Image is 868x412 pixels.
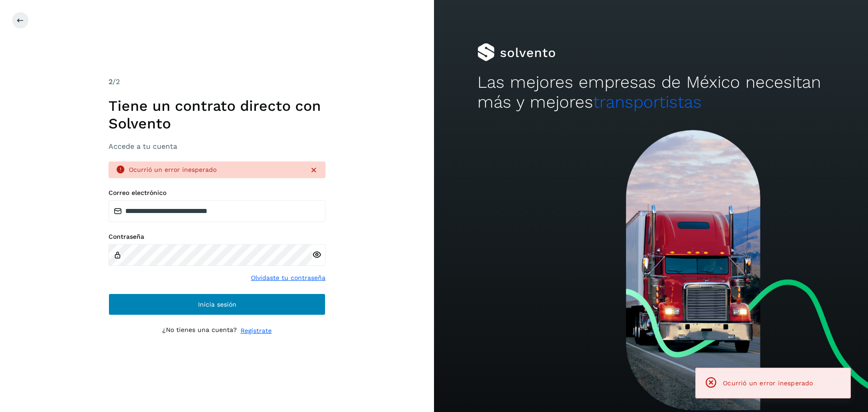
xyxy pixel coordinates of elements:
[241,326,272,336] a: Regístrate
[108,97,325,132] h1: Tiene un contrato directo con Solvento
[108,189,325,197] label: Correo electrónico
[108,76,325,87] div: /2
[723,379,813,387] span: Ocurrió un error inesperado
[198,301,236,308] span: Inicia sesión
[129,165,302,175] div: Ocurrió un error inesperado
[108,142,325,151] h3: Accede a tu cuenta
[108,294,325,315] button: Inicia sesión
[477,72,825,113] h2: Las mejores empresas de México necesitan más y mejores
[251,273,325,283] a: Olvidaste tu contraseña
[162,326,237,336] p: ¿No tienes una cuenta?
[108,77,113,86] span: 2
[108,233,325,241] label: Contraseña
[593,92,702,112] span: transportistas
